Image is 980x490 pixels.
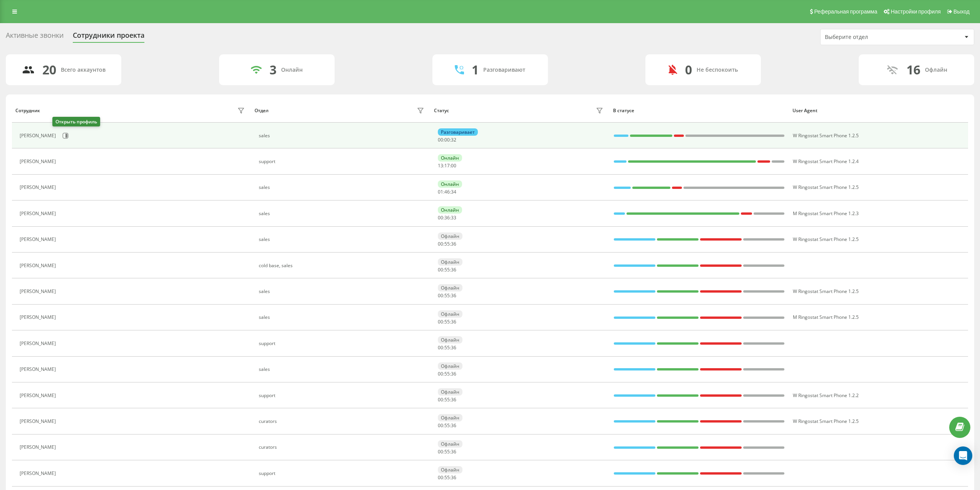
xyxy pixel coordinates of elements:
[438,318,443,325] span: 00
[451,370,456,377] span: 36
[259,159,426,164] div: support
[20,159,58,164] div: [PERSON_NAME]
[259,263,426,268] div: cold base, sales
[451,214,456,221] span: 33
[451,396,456,403] span: 36
[444,292,450,299] span: 55
[451,136,456,143] span: 32
[20,393,58,398] div: [PERSON_NAME]
[451,344,456,351] span: 36
[270,62,276,77] div: 3
[438,241,443,247] span: 00
[438,215,456,221] div: : :
[814,8,877,15] span: Реферальная программа
[438,293,456,298] div: : :
[451,241,456,247] span: 36
[438,189,443,195] span: 01
[438,423,456,428] div: : :
[52,117,100,126] div: Открыть профиль
[259,315,426,320] div: sales
[20,263,58,268] div: [PERSON_NAME]
[434,108,449,113] div: Статус
[438,128,478,136] div: Разговаривает
[438,422,443,429] span: 00
[259,419,426,424] div: curators
[438,189,456,195] div: : :
[20,185,58,190] div: [PERSON_NAME]
[259,393,426,398] div: support
[438,180,462,188] div: Онлайн
[20,237,58,242] div: [PERSON_NAME]
[451,266,456,273] span: 36
[906,62,920,77] div: 16
[438,310,462,318] div: Офлайн
[438,319,456,325] div: : :
[259,237,426,242] div: sales
[259,367,426,372] div: sales
[451,474,456,481] span: 36
[438,258,462,266] div: Офлайн
[438,475,456,480] div: : :
[438,137,456,143] div: : :
[438,362,462,370] div: Офлайн
[438,154,462,162] div: Онлайн
[259,133,426,138] div: sales
[444,136,450,143] span: 00
[438,449,456,455] div: : :
[825,34,917,40] div: Выберите отдел
[444,370,450,377] span: 55
[20,367,58,372] div: [PERSON_NAME]
[259,341,426,346] div: support
[444,318,450,325] span: 55
[438,440,462,448] div: Офлайн
[438,267,456,273] div: : :
[444,474,450,481] span: 55
[891,8,941,15] span: Настройки профиля
[20,445,58,450] div: [PERSON_NAME]
[793,236,859,242] span: W Ringostat Smart Phone 1.2.5
[697,67,738,73] div: Не беспокоить
[793,288,859,295] span: W Ringostat Smart Phone 1.2.5
[73,31,144,43] div: Сотрудники проекта
[438,292,443,299] span: 00
[438,388,462,396] div: Офлайн
[61,67,106,73] div: Всего аккаунтов
[483,67,525,73] div: Разговаривают
[438,345,456,350] div: : :
[20,471,58,476] div: [PERSON_NAME]
[793,158,859,165] span: W Ringostat Smart Phone 1.2.4
[793,392,859,399] span: W Ringostat Smart Phone 1.2.2
[451,448,456,455] span: 36
[20,289,58,294] div: [PERSON_NAME]
[613,108,785,113] div: В статусе
[438,163,456,168] div: : :
[438,214,443,221] span: 00
[438,266,443,273] span: 00
[444,448,450,455] span: 55
[438,136,443,143] span: 00
[438,162,443,169] span: 13
[438,448,443,455] span: 00
[925,67,947,73] div: Офлайн
[20,341,58,346] div: [PERSON_NAME]
[444,266,450,273] span: 55
[20,315,58,320] div: [PERSON_NAME]
[20,133,58,138] div: [PERSON_NAME]
[259,211,426,216] div: sales
[451,422,456,429] span: 36
[953,8,970,15] span: Выход
[438,241,456,247] div: : :
[20,211,58,216] div: [PERSON_NAME]
[685,62,692,77] div: 0
[438,371,456,377] div: : :
[438,466,462,473] div: Офлайн
[438,344,443,351] span: 00
[451,189,456,195] span: 34
[472,62,479,77] div: 1
[438,414,462,421] div: Офлайн
[793,418,859,424] span: W Ringostat Smart Phone 1.2.5
[20,419,58,424] div: [PERSON_NAME]
[793,184,859,190] span: W Ringostat Smart Phone 1.2.5
[444,189,450,195] span: 46
[792,108,965,113] div: User Agent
